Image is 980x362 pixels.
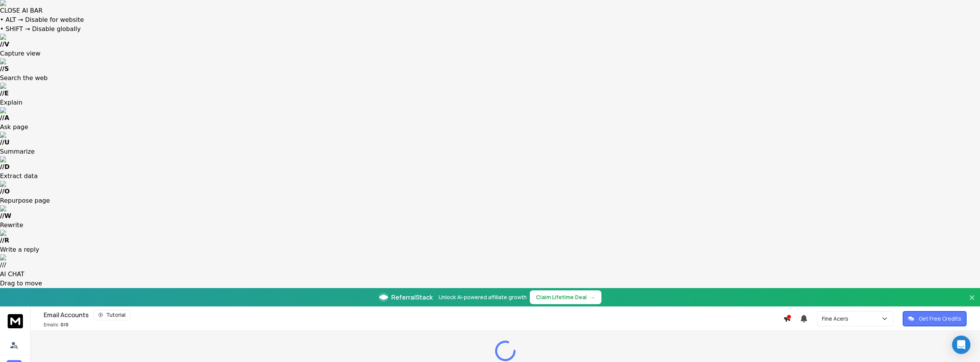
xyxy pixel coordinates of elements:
span: → [590,293,595,301]
p: Fine Acers [822,315,851,323]
button: Tutorial [93,310,131,320]
button: Claim Lifetime Deal→ [530,290,601,304]
div: Email Accounts [44,310,783,320]
span: 0 / 0 [60,321,69,328]
button: Get Free Credits [903,311,967,326]
div: Open Intercom Messenger [952,336,970,354]
p: Get Free Credits [919,315,961,323]
button: Close banner [967,293,977,311]
span: ReferralStack [391,293,433,302]
p: Unlock AI-powered affiliate growth [439,293,527,301]
p: Emails : [44,322,69,328]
